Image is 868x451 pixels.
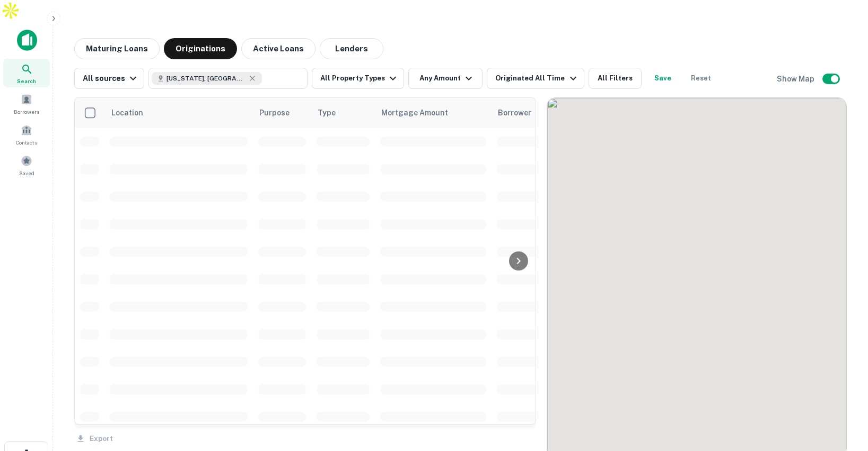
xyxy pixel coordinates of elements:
button: Active Loans [241,38,315,59]
button: Any Amount [408,68,483,89]
h6: Show Map [777,73,816,85]
a: Borrowers [3,89,50,118]
span: Borrower [498,106,531,119]
button: Originations [164,38,237,59]
button: All Property Types [312,68,404,89]
a: Saved [3,151,50,179]
th: Borrower [492,98,608,128]
a: Contacts [3,120,50,149]
a: Search [3,59,50,87]
span: Location [111,106,157,119]
div: All sources [83,72,139,85]
th: Mortgage Amount [375,98,492,128]
div: Originated All Time [495,72,579,85]
span: Search [17,77,36,85]
button: All sources [74,68,144,89]
th: Location [104,98,253,128]
button: Reset [684,68,718,89]
button: Originated All Time [487,68,584,89]
span: Borrowers [14,107,39,116]
span: Contacts [16,138,37,147]
button: Maturing Loans [74,38,160,59]
span: Purpose [259,106,303,119]
span: Saved [19,169,34,177]
span: Mortgage Amount [381,106,462,119]
button: All Filters [589,68,642,89]
th: Type [311,98,375,128]
span: Type [318,106,349,119]
iframe: Chat Widget [815,366,868,417]
button: Lenders [320,38,383,59]
span: [US_STATE], [GEOGRAPHIC_DATA] [166,74,246,83]
th: Purpose [253,98,311,128]
button: Save your search to get updates of matches that match your search criteria. [646,68,680,89]
img: capitalize-icon.png [17,30,37,51]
